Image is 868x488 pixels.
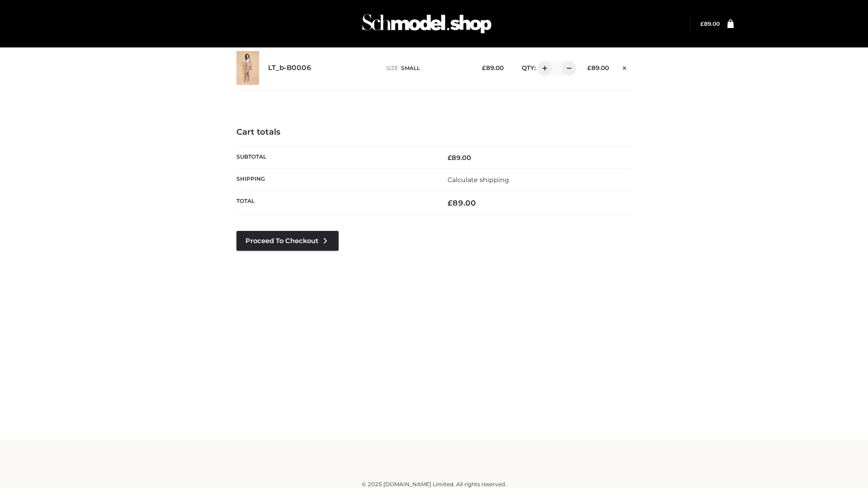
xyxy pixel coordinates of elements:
a: £89.00 [700,20,720,27]
h4: Cart totals [236,127,632,137]
img: Schmodel Admin 964 [359,6,495,42]
span: £ [587,64,591,71]
span: £ [448,198,453,207]
bdi: 89.00 [587,64,609,71]
a: LT_b-B0006 [268,64,311,72]
bdi: 89.00 [482,64,504,71]
span: £ [700,20,704,27]
span: £ [482,64,486,71]
p: size : [386,64,468,72]
a: Proceed to Checkout [236,231,339,251]
bdi: 89.00 [700,20,720,27]
span: £ [448,154,452,162]
bdi: 89.00 [448,198,476,207]
a: Remove this item [618,61,632,73]
th: Shipping [236,169,434,191]
th: Subtotal [236,146,434,169]
th: Total [236,191,434,215]
a: Calculate shipping [448,176,509,184]
div: QTY: [513,61,573,75]
bdi: 89.00 [448,154,471,162]
span: SMALL [401,65,420,71]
